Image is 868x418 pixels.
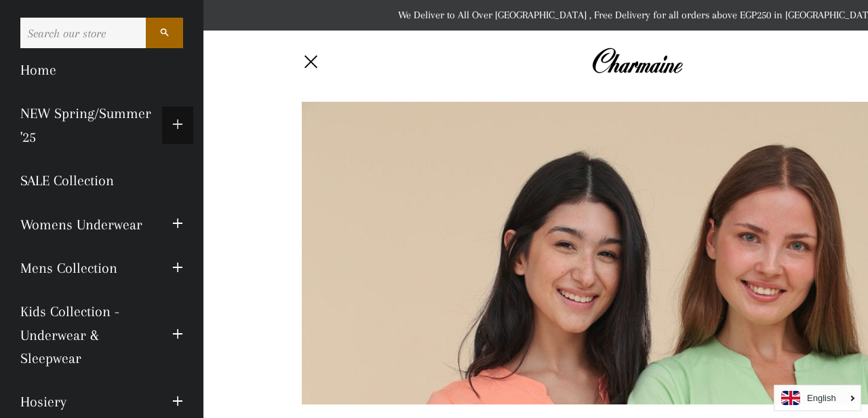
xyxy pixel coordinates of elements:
a: Mens Collection [10,246,162,290]
a: Kids Collection - Underwear & Sleepwear [10,290,162,380]
a: NEW Spring/Summer '25 [10,92,162,159]
a: Home [10,48,193,92]
a: SALE Collection [10,159,193,202]
a: English [781,391,854,405]
a: Womens Underwear [10,203,162,246]
img: Charmaine Egypt [591,46,683,76]
i: English [807,394,836,402]
input: Search our store [20,18,146,48]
